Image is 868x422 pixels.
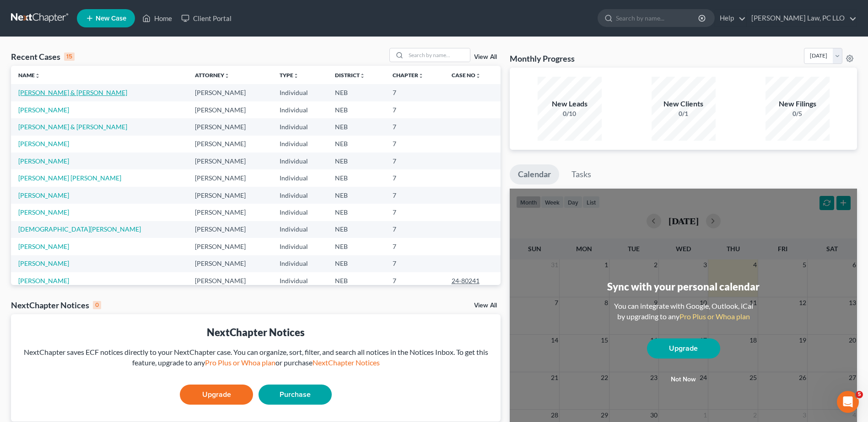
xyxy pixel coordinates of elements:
[205,358,275,367] a: Pro Plus or Whoa plan
[385,153,444,169] td: 7
[856,391,863,398] span: 5
[272,221,328,238] td: Individual
[272,187,328,204] td: Individual
[647,370,720,389] button: Not now
[328,169,385,186] td: NEB
[328,204,385,221] td: NEB
[188,136,272,153] td: [PERSON_NAME]
[272,101,328,118] td: Individual
[18,277,69,285] a: [PERSON_NAME]
[406,48,470,62] input: Search by name...
[18,243,69,250] a: [PERSON_NAME]
[272,204,328,221] td: Individual
[188,118,272,135] td: [PERSON_NAME]
[18,140,69,148] a: [PERSON_NAME]
[385,187,444,204] td: 7
[18,259,69,267] a: [PERSON_NAME]
[328,84,385,101] td: NEB
[272,255,328,272] td: Individual
[18,106,69,114] a: [PERSON_NAME]
[18,89,127,96] a: [PERSON_NAME] & [PERSON_NAME]
[385,136,444,153] td: 7
[418,73,424,79] i: unfold_more
[837,391,859,413] iframe: Intercom live chat
[18,72,40,79] a: Nameunfold_more
[272,84,328,101] td: Individual
[385,221,444,238] td: 7
[452,72,481,79] a: Case Nounfold_more
[188,187,272,204] td: [PERSON_NAME]
[188,221,272,238] td: [PERSON_NAME]
[385,84,444,101] td: 7
[272,272,328,289] td: Individual
[188,84,272,101] td: [PERSON_NAME]
[385,204,444,221] td: 7
[766,109,830,118] div: 0/5
[272,136,328,153] td: Individual
[18,347,493,368] div: NextChapter saves ECF notices directly to your NextChapter case. You can organize, sort, filter, ...
[510,53,575,64] h3: Monthly Progress
[18,208,69,216] a: [PERSON_NAME]
[652,99,716,109] div: New Clients
[188,153,272,169] td: [PERSON_NAME]
[138,10,177,26] a: Home
[715,10,746,26] a: Help
[18,123,127,131] a: [PERSON_NAME] & [PERSON_NAME]
[188,255,272,272] td: [PERSON_NAME]
[188,238,272,255] td: [PERSON_NAME]
[328,136,385,153] td: NEB
[328,153,385,169] td: NEB
[510,164,559,185] a: Calendar
[272,238,328,255] td: Individual
[18,225,141,233] a: [DEMOGRAPHIC_DATA][PERSON_NAME]
[272,118,328,135] td: Individual
[96,15,126,22] span: New Case
[538,109,602,118] div: 0/10
[224,73,230,79] i: unfold_more
[328,221,385,238] td: NEB
[259,385,332,405] a: Purchase
[11,300,101,311] div: NextChapter Notices
[766,99,830,109] div: New Filings
[18,191,69,199] a: [PERSON_NAME]
[393,72,424,79] a: Chapterunfold_more
[538,99,602,109] div: New Leads
[328,272,385,289] td: NEB
[385,272,444,289] td: 7
[272,153,328,169] td: Individual
[180,385,253,405] a: Upgrade
[360,73,365,79] i: unfold_more
[280,72,299,79] a: Typeunfold_more
[385,118,444,135] td: 7
[11,51,75,62] div: Recent Cases
[616,10,700,26] input: Search by name...
[335,72,365,79] a: Districtunfold_more
[607,280,760,294] div: Sync with your personal calendar
[452,277,480,285] tcxspan: Call 24-80241 via 3CX
[610,301,757,322] div: You can integrate with Google, Outlook, iCal by upgrading to any
[679,312,750,321] a: Pro Plus or Whoa plan
[188,272,272,289] td: [PERSON_NAME]
[18,157,69,165] a: [PERSON_NAME]
[385,169,444,186] td: 7
[563,164,599,185] a: Tasks
[474,54,497,60] a: View All
[475,73,481,79] i: unfold_more
[474,302,497,309] a: View All
[328,187,385,204] td: NEB
[188,101,272,118] td: [PERSON_NAME]
[328,255,385,272] td: NEB
[652,109,716,118] div: 0/1
[64,53,75,61] div: 15
[385,255,444,272] td: 7
[747,10,857,26] a: [PERSON_NAME] Law, PC LLO
[385,238,444,255] td: 7
[188,169,272,186] td: [PERSON_NAME]
[93,301,101,309] div: 0
[35,73,40,79] i: unfold_more
[328,238,385,255] td: NEB
[188,204,272,221] td: [PERSON_NAME]
[195,72,230,79] a: Attorneyunfold_more
[328,118,385,135] td: NEB
[385,101,444,118] td: 7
